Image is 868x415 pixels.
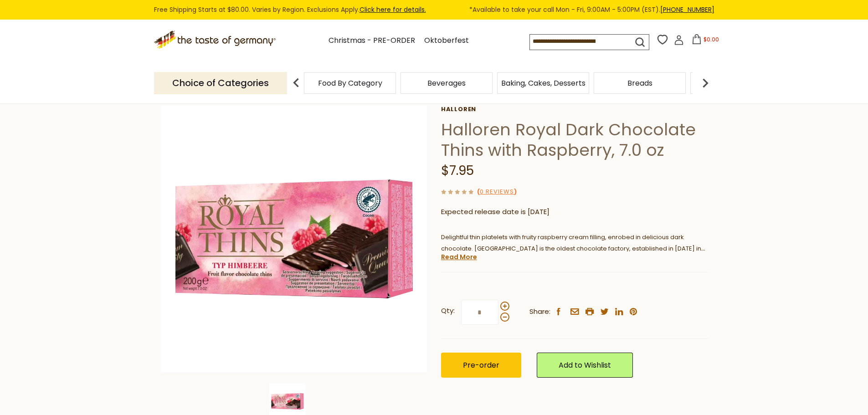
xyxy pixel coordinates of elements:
button: Pre-order [441,353,521,378]
a: Christmas - PRE-ORDER [329,35,415,47]
a: Beverages [427,80,466,87]
a: Food By Category [318,80,382,87]
span: Share: [529,306,550,318]
a: 0 Reviews [480,187,514,197]
a: Read More [441,252,477,261]
a: Halloren [441,106,708,113]
a: Add to Wishlist [537,353,633,378]
div: Free Shipping Starts at $80.00. Varies by Region. Exclusions Apply. [154,5,714,15]
img: previous arrow [287,74,305,92]
strong: Qty: [441,305,455,317]
a: Click here for details. [360,5,426,14]
h1: Halloren Royal Dark Chocolate Thins with Raspberry, 7.0 oz [441,119,708,160]
p: Choice of Categories [154,72,287,94]
img: Halloren Dark Chocolate Thins with Raspberry [161,106,427,372]
span: $0.00 [704,36,719,43]
input: Qty: [461,300,498,325]
a: Baking, Cakes, Desserts [501,80,586,87]
span: ( ) [477,187,517,196]
span: Delightful thin platelets with fruity raspberry cream filling, enrobed in delicious dark chocolat... [441,233,705,264]
p: Expected release date is [DATE] [441,206,708,218]
a: [PHONE_NUMBER] [660,5,714,14]
span: $7.95 [441,162,474,179]
span: *Available to take your call Mon - Fri, 9:00AM - 5:00PM (EST). [469,5,714,15]
span: Pre-order [463,360,499,370]
img: next arrow [696,74,714,92]
a: Oktoberfest [424,35,469,47]
a: Breads [627,80,652,87]
button: $0.00 [686,34,724,48]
